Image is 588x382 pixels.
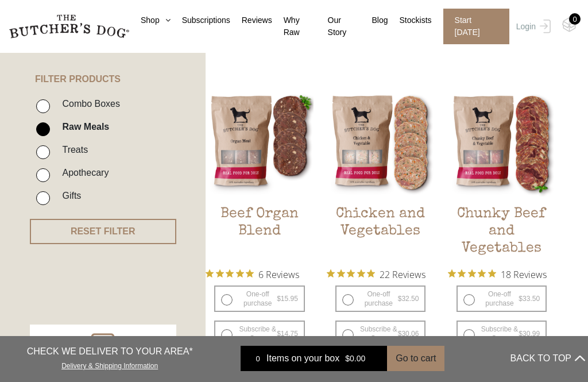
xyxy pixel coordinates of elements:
[519,295,540,303] bdi: 33.50
[277,295,281,303] span: $
[510,345,585,372] button: BACK TO TOP
[241,346,387,371] a: 0 Items on your box $0.00
[277,295,298,303] bdi: 15.95
[277,330,281,338] span: $
[61,359,158,370] a: Delivery & Shipping Information
[214,285,304,312] label: One-off purchase
[448,89,555,196] img: Chunky Beef and Vegetables
[335,321,425,347] label: Subscribe & Save
[327,206,434,260] h2: Chicken and Vegetables
[457,285,547,312] label: One-off purchase
[171,14,230,26] a: Subscriptions
[206,89,313,196] img: Beef Organ Blend
[206,206,313,260] h2: Beef Organ Blend
[206,89,313,260] a: Beef Organ BlendBeef Organ Blend
[448,89,555,260] a: Chunky Beef and VegetablesChunky Beef and Vegetables
[214,321,304,347] label: Subscribe & Save
[327,265,425,283] button: Rated 4.9 out of 5 stars from 22 reviews. Jump to reviews.
[335,285,425,312] label: One-off purchase
[327,89,434,196] img: Chicken and Vegetables
[398,295,402,303] span: $
[457,321,547,347] label: Subscribe & Save
[206,265,299,283] button: Rated 5 out of 5 stars from 6 reviews. Jump to reviews.
[27,345,193,358] p: CHECK WE DELIVER TO YOUR AREA*
[501,265,547,283] span: 18 Reviews
[387,346,444,371] button: Go to cart
[443,9,509,44] span: Start [DATE]
[258,265,299,283] span: 6 Reviews
[398,330,419,338] bdi: 30.06
[398,295,419,303] bdi: 32.50
[562,17,577,32] img: TBD_Cart-Empty.png
[519,330,540,338] bdi: 30.99
[380,265,425,283] span: 22 Reviews
[249,353,266,364] div: 0
[448,265,547,283] button: Rated 5 out of 5 stars from 18 reviews. Jump to reviews.
[388,14,432,26] a: Stockists
[56,96,120,111] label: Combo Boxes
[129,14,171,26] a: Shop
[277,330,298,338] bdi: 14.75
[56,188,81,203] label: Gifts
[266,352,339,365] span: Items on your box
[56,142,88,157] label: Treats
[316,14,361,38] a: Our Story
[230,14,272,26] a: Reviews
[56,119,109,134] label: Raw Meals
[398,330,402,338] span: $
[327,89,434,260] a: Chicken and VegetablesChicken and Vegetables
[432,9,513,44] a: Start [DATE]
[361,14,388,26] a: Blog
[519,295,523,303] span: $
[30,219,176,244] button: RESET FILTER
[569,13,581,25] div: 0
[56,165,109,180] label: Apothecary
[345,354,365,363] bdi: 0.00
[513,9,551,44] a: Login
[448,206,555,260] h2: Chunky Beef and Vegetables
[345,354,350,363] span: $
[272,14,316,38] a: Why Raw
[519,330,523,338] span: $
